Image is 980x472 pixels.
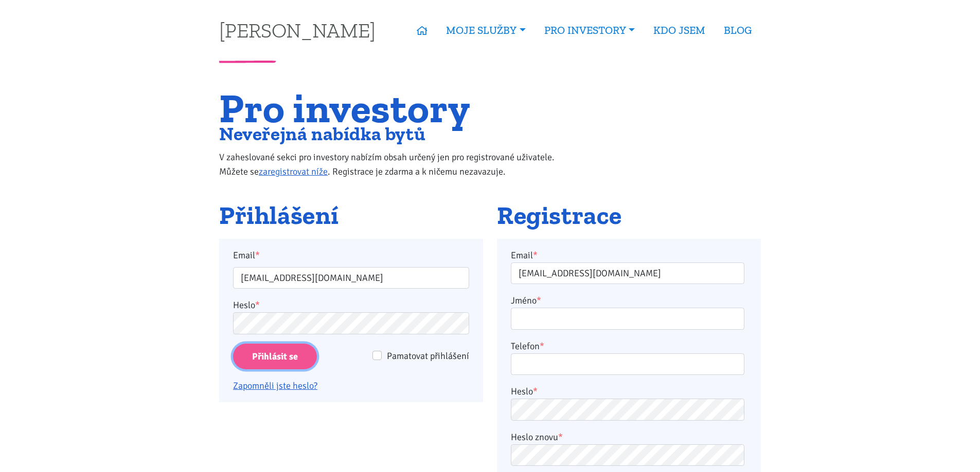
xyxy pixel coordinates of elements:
a: PRO INVESTORY [535,18,644,42]
label: Heslo [233,298,260,312]
a: KDO JSEM [644,18,715,42]
input: Přihlásit se [233,344,317,370]
h2: Přihlášení [219,202,483,230]
label: Heslo znovu [511,430,563,444]
h2: Registrace [497,202,761,230]
abbr: required [558,431,563,443]
span: Pamatovat přihlášení [387,350,469,362]
label: Heslo [511,384,538,399]
abbr: required [537,295,541,306]
abbr: required [533,386,538,397]
abbr: required [540,341,544,352]
a: BLOG [715,18,761,42]
p: V zaheslované sekci pro investory nabízím obsah určený jen pro registrované uživatele. Můžete se ... [219,150,576,179]
h2: Neveřejná nabídka bytů [219,125,576,142]
a: MOJE SLUŽBY [437,18,534,42]
label: Email [226,248,476,262]
a: zaregistrovat níže [259,166,328,177]
a: [PERSON_NAME] [219,20,376,40]
a: Zapomněli jste heslo? [233,380,317,391]
label: Telefon [511,339,544,353]
abbr: required [533,250,538,261]
h1: Pro investory [219,91,576,125]
label: Jméno [511,293,541,308]
label: Email [511,248,538,262]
